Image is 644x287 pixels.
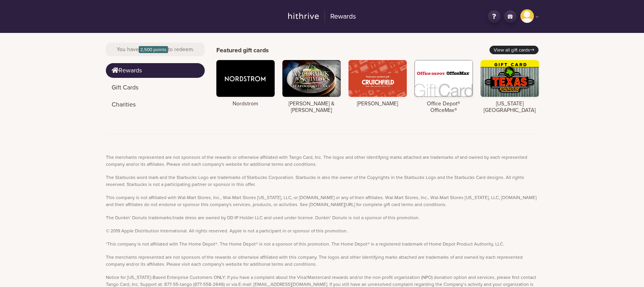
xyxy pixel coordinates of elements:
[282,60,341,114] a: [PERSON_NAME] & [PERSON_NAME]
[106,227,539,234] p: © 2019 Apple Distribution International. All rights reserved. Apple is not a participant in or sp...
[325,10,356,23] h2: Rewards
[284,9,361,24] a: Rewards
[216,101,275,107] h4: Nordstrom
[106,214,539,221] p: The Dunkin’ Donuts trademarks/trade dress are owned by DD IP Holder LLC and used under license. D...
[106,43,205,56] div: You have to redeem.
[282,101,341,114] h4: [PERSON_NAME] & [PERSON_NAME]
[106,174,539,188] p: The Starbucks word mark and the Starbucks Logo are trademarks of Starbucks Corporation. Starbucks...
[415,60,473,114] a: Office Depot® OfficeMax®
[216,60,275,107] a: Nordstrom
[106,254,539,268] p: The merchants represented are not sponsors of the rewards or otherwise affiliated with this compa...
[288,13,319,19] img: hithrive-logo.9746416d.svg
[348,60,407,107] a: [PERSON_NAME]
[139,46,168,53] span: 2,500 points
[489,46,539,54] a: View all gift cards
[106,154,539,168] p: The merchants represented are not sponsors of the rewards or otherwise affiliated with Tango Card...
[415,101,473,114] h4: Office Depot® OfficeMax®
[106,63,205,78] a: Rewards
[481,101,539,114] h4: [US_STATE][GEOGRAPHIC_DATA]
[106,194,539,208] p: This company is not affiliated with Wal-Mart Stores, Inc., Wal-Mart Stores [US_STATE], LLC, or [D...
[348,101,407,107] h4: [PERSON_NAME]
[106,97,205,112] a: Charities
[106,241,539,247] p: *This company is not affiliated with The Home Depot®. The Home Depot® is not a sponsor of this pr...
[18,5,34,12] span: Help
[216,47,269,54] h2: Featured gift cards
[106,80,205,95] a: Gift Cards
